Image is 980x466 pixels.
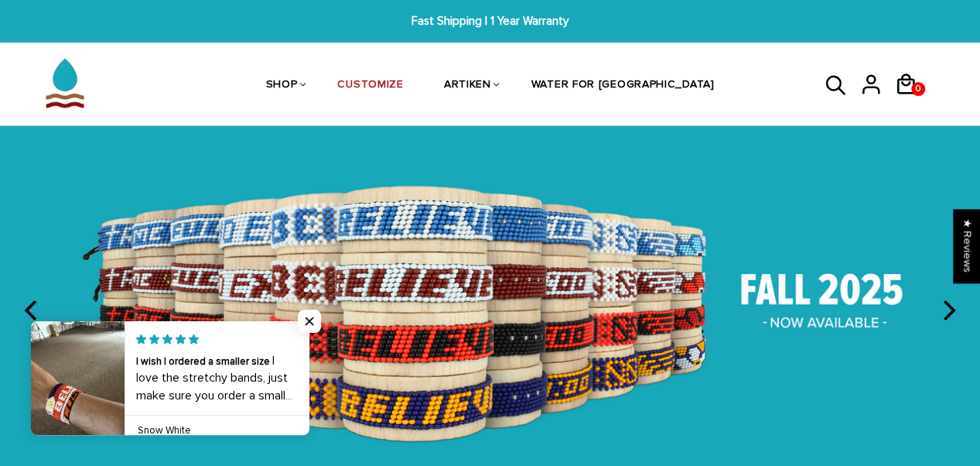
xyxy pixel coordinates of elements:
div: Click to open Judge.me floating reviews tab [954,209,980,283]
span: 0 [912,78,924,100]
span: Close popup widget [298,310,321,333]
a: WATER FOR [GEOGRAPHIC_DATA] [531,45,715,127]
button: previous [15,294,50,328]
a: CUSTOMIZE [337,45,403,127]
a: SHOP [266,45,298,127]
a: 0 [894,101,929,103]
button: next [930,294,965,328]
a: ARTIKEN [444,45,491,127]
span: Fast Shipping | 1 Year Warranty [303,12,677,30]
